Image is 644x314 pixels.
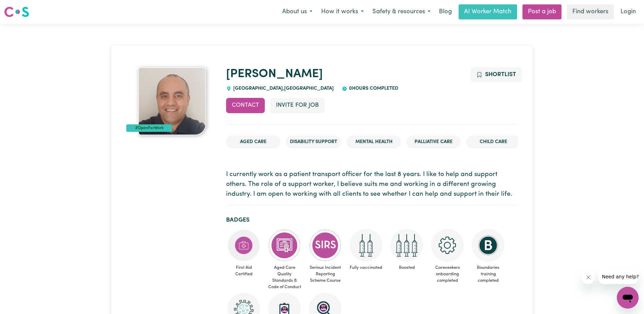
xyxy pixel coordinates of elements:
[348,262,384,274] span: Fully vaccinated
[226,170,517,199] p: I currently work as a patient transport officer for the last 8 years. I like to help and support ...
[350,229,382,262] img: Care and support worker has received 2 doses of COVID-19 vaccine
[435,4,456,19] a: Blog
[226,136,280,149] li: Aged Care
[567,4,614,19] a: Find workers
[268,229,301,262] img: CS Academy: Aged Care Quality Standards & Code of Conduct course completed
[368,5,435,19] button: Safety & resources
[226,98,265,113] button: Contact
[471,67,522,82] button: Add to shortlist
[4,6,29,18] img: Careseekers logo
[4,5,41,10] span: Need any help?
[431,229,464,262] img: CS Academy: Careseekers Onboarding course completed
[347,136,401,149] li: Mental Health
[126,124,172,132] div: #OpenForWork
[406,136,461,149] li: Palliative care
[389,262,424,274] span: Boosted
[232,86,334,91] span: [GEOGRAPHIC_DATA] , [GEOGRAPHIC_DATA]
[582,271,595,284] iframe: Close message
[227,229,260,262] img: Care and support worker has completed First Aid Certification
[390,229,423,262] img: Care and support worker has received booster dose of COVID-19 vaccination
[226,262,261,280] span: First Aid Certified
[472,229,504,262] img: CS Academy: Boundaries in care and support work course completed
[598,269,639,284] iframe: Message from company
[471,262,506,287] span: Boundaries training completed
[459,4,517,19] a: AI Worker Match
[138,67,206,135] img: Lawrence
[485,72,516,77] span: Shortlist
[267,262,302,293] span: Aged Care Quality Standards & Code of Conduct
[466,136,520,149] li: Child care
[308,262,343,287] span: Serious Incident Reporting Scheme Course
[270,98,325,113] button: Invite for Job
[226,216,517,224] h2: Badges
[286,136,341,149] li: Disability Support
[347,86,398,91] span: 0 hours completed
[522,4,562,19] a: Post a job
[430,262,465,287] span: Careseekers onboarding completed
[309,229,342,262] img: CS Academy: Serious Incident Reporting Scheme course completed
[126,67,218,135] a: Lawrence 's profile picture'#OpenForWork
[226,68,323,80] a: [PERSON_NAME]
[617,287,639,309] iframe: Button to launch messaging window
[278,5,317,19] button: About us
[4,4,29,20] a: Careseekers logo
[617,4,640,19] a: Login
[317,5,368,19] button: How it works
